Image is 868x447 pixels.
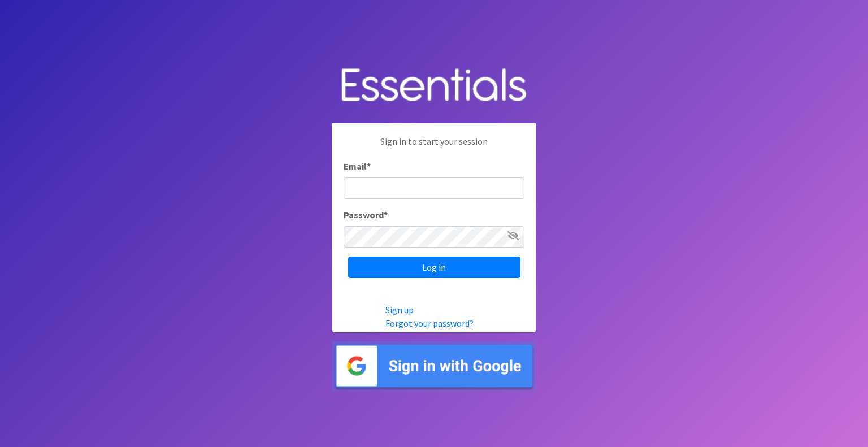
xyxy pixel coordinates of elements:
[344,159,371,173] label: Email
[332,341,536,390] img: Sign in with Google
[344,134,524,159] p: Sign in to start your session
[348,257,520,278] input: Log in
[367,160,371,172] abbr: required
[384,209,388,220] abbr: required
[332,57,536,115] img: Human Essentials
[385,304,414,315] a: Sign up
[385,318,474,329] a: Forgot your password?
[344,208,388,222] label: Password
